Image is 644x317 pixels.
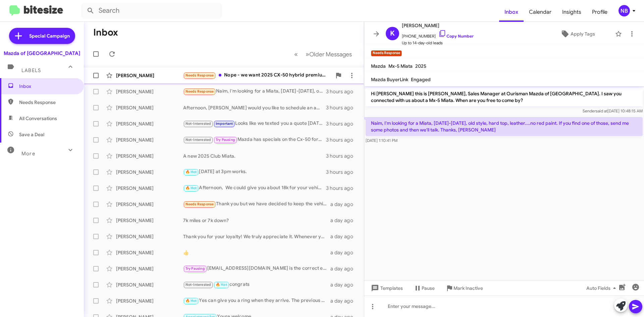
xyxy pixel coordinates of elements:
span: Mazda BuyerLink [371,76,408,83]
span: » [306,50,309,58]
div: congrats [183,281,330,288]
p: Hi [PERSON_NAME] this is [PERSON_NAME], Sales Manager at Ourisman Mazda of [GEOGRAPHIC_DATA]. I s... [366,88,643,106]
small: Needs Response [371,50,402,56]
div: NB [619,5,630,16]
span: All Conversations [19,115,57,122]
span: 🔥 Hot [216,282,227,287]
div: a day ago [330,298,359,304]
div: a day ago [330,217,359,224]
div: 3 hours ago [326,153,359,159]
div: [EMAIL_ADDRESS][DOMAIN_NAME] is the correct email? [183,265,330,272]
div: [PERSON_NAME] [116,104,183,111]
span: Special Campaign [29,33,70,39]
div: a day ago [330,233,359,240]
button: NB [613,5,637,16]
span: Important [216,121,233,126]
span: Not-Interested [185,282,211,287]
div: [PERSON_NAME] [116,169,183,175]
span: 🔥 Hot [185,170,197,174]
button: Apply Tags [543,28,612,40]
div: [PERSON_NAME] [116,265,183,272]
a: Insights [557,2,587,22]
div: Afternoon, We could give you about 18k for your vehicle. [183,184,326,192]
div: Looks like we texted you a quote [DATE] on the same vehicle. Hows your schedule for the weekend? [183,120,326,127]
div: Mazda has specials on the Cx-50 for Oct. Please let us know when you are ready. [183,136,326,144]
div: [PERSON_NAME] [116,185,183,192]
button: Templates [364,282,408,294]
div: Thank you for your loyalty! We truly appreciate it. Whenever you're ready to talk about your vehi... [183,233,330,240]
span: Try Pausing [185,266,205,271]
span: 2025 [415,63,426,69]
span: Inbox [19,83,76,90]
div: 7k miles or 7k down? [183,217,330,224]
div: 3 hours ago [326,185,359,192]
span: Needs Response [185,73,214,77]
div: [PERSON_NAME] [116,153,183,159]
span: [PHONE_NUMBER] [402,30,474,40]
span: Sender [DATE] 10:48:15 AM [583,108,643,113]
div: 3 hours ago [326,104,359,111]
a: Special Campaign [9,28,75,44]
div: [PERSON_NAME] [116,137,183,143]
div: Afternoon, [PERSON_NAME] would you like to schedule an appointment to see the Cx-50? [183,104,326,111]
span: Templates [370,282,403,294]
div: [PERSON_NAME] [116,72,183,79]
span: Try Pausing [216,138,235,142]
div: 3 hours ago [326,169,359,175]
div: a day ago [330,265,359,272]
a: Inbox [499,2,524,22]
div: [PERSON_NAME] [116,249,183,256]
span: Older Messages [309,51,352,58]
button: Previous [290,47,302,61]
div: a day ago [330,281,359,288]
span: said at [596,108,607,113]
span: Not-Interested [185,121,211,126]
span: Not-Interested [185,138,211,142]
span: Needs Response [19,99,76,106]
span: Auto Fields [586,282,619,294]
div: a day ago [330,249,359,256]
div: [PERSON_NAME] [116,201,183,208]
div: Naim, I'm looking for a Miata, [DATE]-[DATE], old style, hard top, leather....no red paint. If yo... [183,88,326,95]
span: « [294,50,298,58]
span: More [21,151,35,157]
div: [PERSON_NAME] [116,88,183,95]
div: Mazda of [GEOGRAPHIC_DATA] [4,50,80,57]
button: Mark Inactive [440,282,488,294]
input: Search [81,3,222,19]
div: [PERSON_NAME] [116,281,183,288]
div: 3 hours ago [326,137,359,143]
div: a day ago [330,201,359,208]
span: Apply Tags [571,28,595,40]
span: Up to 14-day-old leads [402,40,474,46]
div: A new 2025 Club Miata. [183,153,326,159]
p: Naim, I'm looking for a Miata, [DATE]-[DATE], old style, hard top, leather....no red paint. If yo... [366,117,643,136]
span: Needs Response [185,89,214,94]
span: 🔥 Hot [185,186,197,190]
a: Calendar [524,2,557,22]
div: [DATE] at 3pm works. [183,168,326,176]
button: Next [302,47,356,61]
span: Engaged [411,76,431,83]
div: [PERSON_NAME] [116,298,183,304]
div: 3 hours ago [326,120,359,127]
div: Thank you but we have decided to keep the vehicle till the end of the lease [183,200,330,208]
div: 3 hours ago [326,88,359,95]
span: Mazda [371,63,386,69]
span: Save a Deal [19,131,44,138]
a: Profile [587,2,613,22]
div: Nope - we want 2025 CX-50 hybrid premium and not in a rush, I'll just wait and see if the price d... [183,71,332,79]
h1: Inbox [93,27,118,38]
div: [PERSON_NAME] [116,120,183,127]
span: Needs Response [185,202,214,206]
a: Copy Number [438,34,474,39]
div: Yes can give you a ring when they arrive. The previous message was automated. [183,297,330,305]
span: [DATE] 1:10:41 PM [366,138,397,143]
span: Mx-5 Miata [388,63,413,69]
button: Auto Fields [581,282,624,294]
span: Pause [422,282,435,294]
